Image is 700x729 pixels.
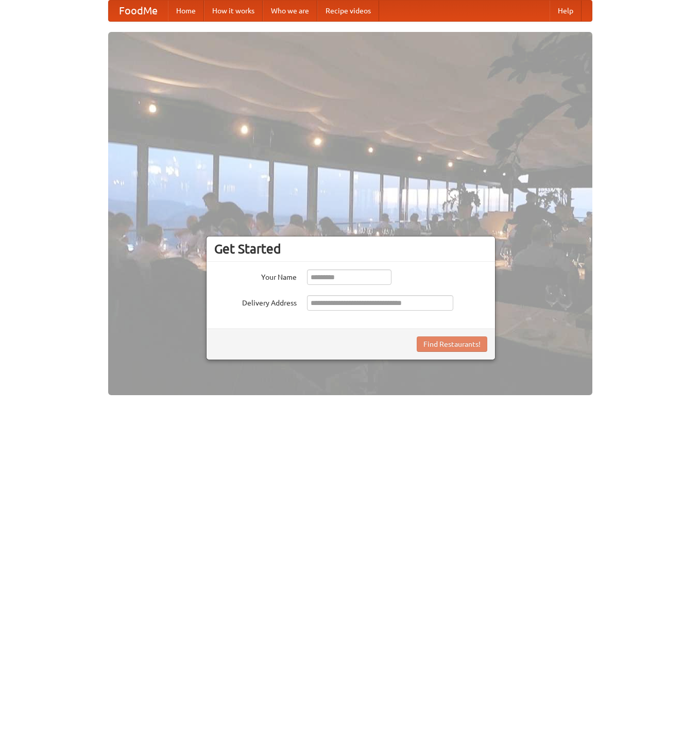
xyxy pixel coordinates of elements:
[263,1,317,21] a: Who we are
[204,1,263,21] a: How it works
[417,336,487,352] button: Find Restaurants!
[168,1,204,21] a: Home
[214,269,297,282] label: Your Name
[214,295,297,308] label: Delivery Address
[550,1,582,21] a: Help
[109,1,168,21] a: FoodMe
[214,241,487,257] h3: Get Started
[317,1,379,21] a: Recipe videos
